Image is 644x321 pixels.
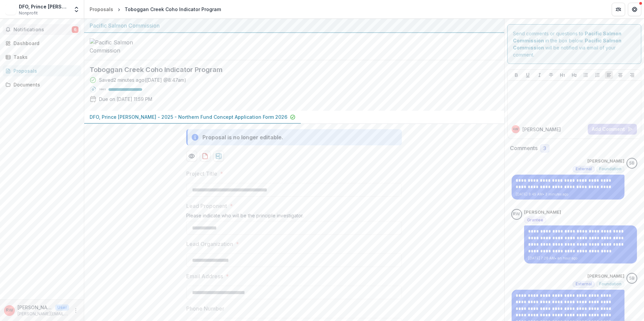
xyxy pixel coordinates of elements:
[13,67,76,74] div: Proposals
[99,96,152,103] p: Due on [DATE] 11:59 PM
[186,151,197,162] button: Preview 2b64f9c6-91fe-484c-8c04-8b34f5d4b759-0.pdf
[616,71,624,79] button: Align Center
[593,71,602,79] button: Ordered List
[5,4,16,15] img: DFO, Prince Rupert
[605,71,613,79] button: Align Left
[3,79,81,90] a: Documents
[72,307,80,315] button: More
[87,4,116,14] a: Proposals
[87,4,224,14] nav: breadcrumb
[612,3,625,16] button: Partners
[507,24,642,64] div: Send comments or questions to in the box below. will be notified via email of your comment.
[90,66,488,74] h2: Toboggan Creek Coho Indicator Program
[18,304,53,311] p: [PERSON_NAME]
[13,81,76,88] div: Documents
[3,24,81,35] button: Notifications6
[90,22,499,30] div: Pacific Salmon Commission
[19,10,38,16] span: Nonprofit
[186,213,402,221] div: Please indicate who will be the principle investigator.
[528,256,633,261] p: [DATE] 7:28 AM • an hour ago
[527,218,543,222] span: Grantee
[186,202,227,210] p: Lead Proponent
[513,212,520,216] div: Ryan Whitmore
[628,3,641,16] button: Get Help
[516,192,620,197] p: [DATE] 8:45 AM • 3 minutes ago
[599,282,621,286] span: Foundation
[6,308,13,313] div: Ryan Whitmore
[3,51,81,63] a: Tasks
[18,311,69,317] p: [PERSON_NAME][EMAIL_ADDRESS][PERSON_NAME][DOMAIN_NAME]
[99,76,186,83] div: Saved 2 minutes ago ( [DATE] @ 8:47am )
[570,71,578,79] button: Heading 2
[587,158,624,165] p: [PERSON_NAME]
[582,71,590,79] button: Bullet List
[587,273,624,280] p: [PERSON_NAME]
[99,87,106,92] p: 100 %
[628,71,636,79] button: Align Right
[13,40,76,47] div: Dashboard
[186,170,217,178] p: Project Title
[72,3,81,16] button: Open entity switcher
[90,38,157,55] img: Pacific Salmon Commission
[55,305,69,311] p: User
[588,124,637,135] button: Add Comment
[90,6,113,13] div: Proposals
[213,151,224,162] button: download-proposal
[186,272,223,280] p: Email Address
[599,167,621,171] span: Foundation
[543,146,546,151] span: 3
[90,113,287,120] p: DFO, Prince [PERSON_NAME] - 2025 - Northern Fund Concept Application Form 2026
[202,133,283,141] div: Proposal is no longer editable.
[524,71,532,79] button: Underline
[13,27,72,33] span: Notifications
[522,126,561,133] p: [PERSON_NAME]
[629,276,635,281] div: Sascha Bendt
[513,128,518,131] div: Ryan Whitmore
[186,305,224,313] p: Phone Number
[576,167,592,171] span: External
[512,71,520,79] button: Bold
[186,240,233,248] p: Lead Organization
[19,3,69,10] div: DFO, Prince [PERSON_NAME]
[72,26,78,33] span: 6
[524,209,561,216] p: [PERSON_NAME]
[547,71,555,79] button: Strike
[629,161,635,166] div: Sascha Bendt
[576,282,592,286] span: External
[3,38,81,49] a: Dashboard
[125,6,221,13] div: Toboggan Creek Coho Indicator Program
[13,53,76,61] div: Tasks
[558,71,567,79] button: Heading 1
[510,145,538,151] h2: Comments
[200,151,211,162] button: download-proposal
[3,65,81,76] a: Proposals
[536,71,544,79] button: Italicize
